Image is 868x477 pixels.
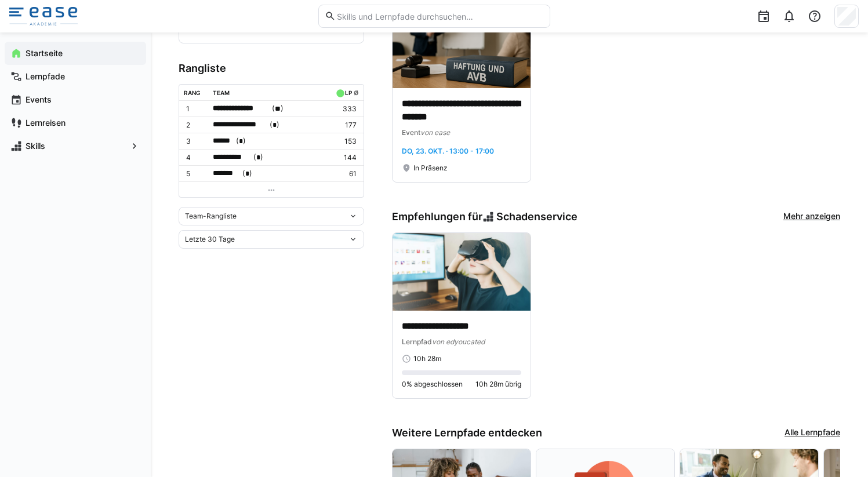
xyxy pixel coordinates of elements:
span: ( ) [272,103,284,115]
h3: Weitere Lernpfade entdecken [392,427,542,439]
p: 1 [186,104,204,114]
span: ( ) [270,119,279,131]
span: Letzte 30 Tage [185,235,235,244]
p: 61 [333,169,357,179]
span: Lernpfad [402,337,432,346]
span: 0% abgeschlossen [402,380,463,389]
span: 10h 28m übrig [475,380,521,389]
p: 153 [333,137,357,146]
p: 5 [186,169,204,179]
span: Team-Rangliste [185,212,237,221]
p: 3 [186,137,204,146]
h3: Empfehlungen für [392,210,578,223]
span: von edyoucated [432,337,485,346]
span: ( ) [236,135,246,147]
div: LP [345,89,352,96]
a: Mehr anzeigen [783,210,840,223]
div: Team [213,89,230,96]
p: 2 [186,121,204,130]
a: Alle Lernpfade [785,427,840,439]
span: von ease [420,128,450,137]
p: 144 [333,153,357,162]
span: ( ) [253,151,263,163]
span: Schadenservice [496,210,578,223]
span: Do, 23. Okt. · 13:00 - 17:00 [402,147,494,155]
input: Skills und Lernpfade durchsuchen… [336,11,543,21]
p: 333 [333,104,357,114]
h3: Rangliste [179,62,364,75]
span: ( ) [242,168,252,180]
span: Event [402,128,420,137]
a: ø [354,87,359,97]
span: 10h 28m [413,354,441,363]
img: image [393,10,531,88]
div: Rang [184,89,201,96]
span: In Präsenz [413,163,448,173]
p: 4 [186,153,204,162]
p: 177 [333,121,357,130]
img: image [393,233,531,311]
